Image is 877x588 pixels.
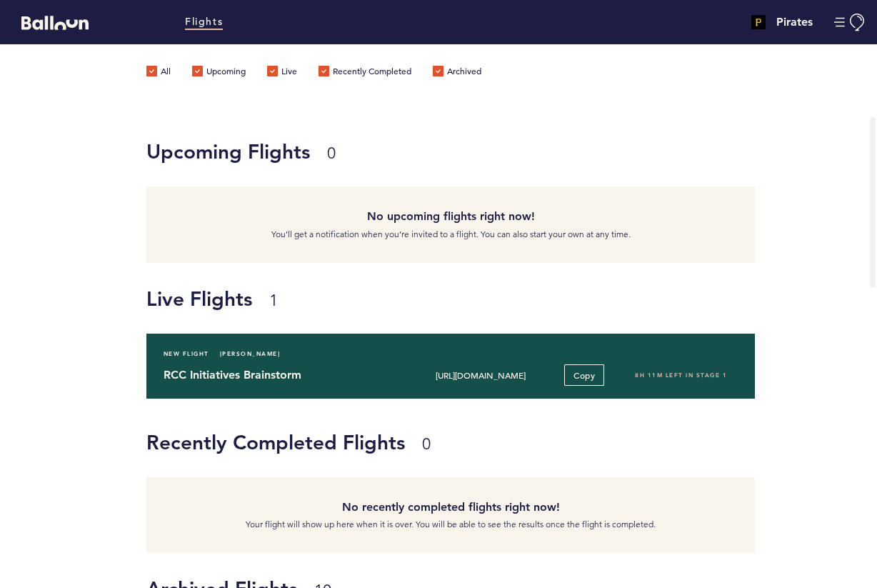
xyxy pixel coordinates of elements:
span: New Flight [164,347,209,361]
h4: No upcoming flights right now! [157,208,745,225]
small: 0 [327,144,336,163]
span: 8H 11M left in stage 1 [635,372,727,379]
h4: RCC Initiatives Brainstorm [164,367,391,384]
svg: Balloon [21,16,89,30]
a: Balloon [11,14,89,29]
p: Your flight will show up here when it is over. You will be able to see the results once the fligh... [157,517,745,532]
span: Copy [573,369,595,381]
label: Archived [433,66,481,80]
span: [PERSON_NAME] [220,347,281,361]
small: 1 [269,291,278,310]
h1: Recently Completed Flights [146,428,745,457]
label: Upcoming [192,66,246,80]
a: Flights [185,14,223,30]
label: All [146,66,171,80]
button: Manage Account [834,14,866,31]
h4: Pirates [776,14,813,31]
h4: No recently completed flights right now! [157,499,745,516]
h1: Upcoming Flights [146,137,745,166]
button: Copy [564,364,604,386]
label: Recently Completed [319,66,411,80]
label: Live [267,66,297,80]
p: You’ll get a notification when you’re invited to a flight. You can also start your own at any time. [157,227,745,241]
h1: Live Flights [146,284,866,313]
small: 0 [422,434,431,454]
